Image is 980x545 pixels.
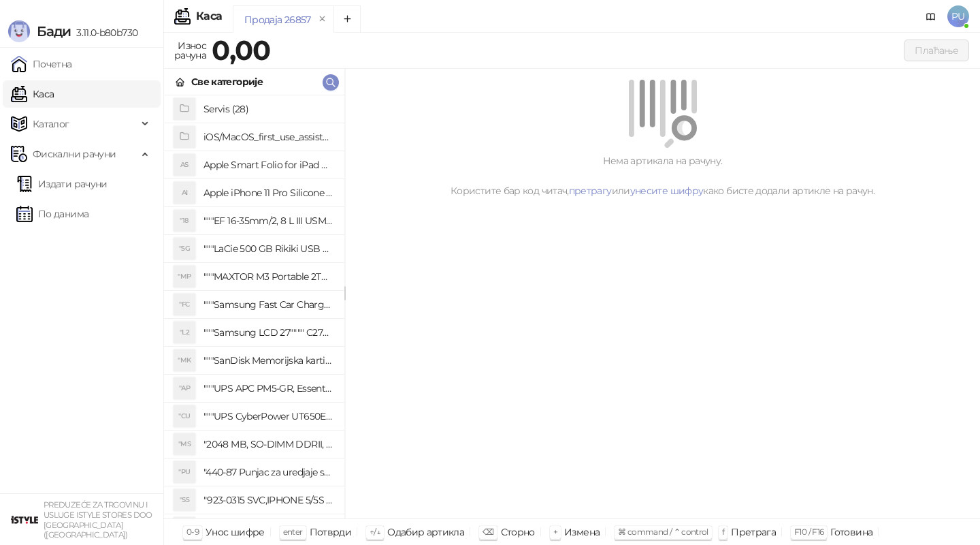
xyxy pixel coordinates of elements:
[370,527,380,537] span: ↑/↓
[191,74,263,89] div: Све категорије
[174,461,195,483] div: "PU
[203,154,333,176] h4: Apple Smart Folio for iPad mini (A17 Pro) - Sage
[722,527,724,537] span: f
[174,377,195,399] div: "AP
[731,523,776,541] div: Претрага
[203,182,333,204] h4: Apple iPhone 11 Pro Silicone Case - Black
[174,182,195,204] div: AI
[203,517,333,539] h4: "923-0448 SVC,IPHONE,TOURQUE DRIVER KIT .65KGF- CM Šrafciger "
[569,185,612,197] a: претрагу
[283,527,303,537] span: enter
[174,405,195,427] div: "CU
[203,126,333,148] h4: iOS/MacOS_first_use_assistance (4)
[174,154,195,176] div: AS
[203,322,333,343] h4: """Samsung LCD 27"""" C27F390FHUXEN"""
[11,506,38,533] img: 64x64-companyLogo-77b92cf4-9946-4f36-9751-bf7bb5fd2c7d.png
[564,523,600,541] div: Измена
[16,170,108,198] a: Издати рачуни
[203,210,333,232] h4: """EF 16-35mm/2, 8 L III USM"""
[361,153,964,198] div: Нема артикала на рачуну. Користите бар код читач, или како бисте додали артикле на рачун.
[11,50,72,78] a: Почетна
[37,23,71,40] span: Бади
[33,140,116,168] span: Фискални рачуни
[314,14,331,25] button: remove
[483,527,493,537] span: ⌫
[174,349,195,371] div: "MK
[203,405,333,427] h4: """UPS CyberPower UT650EG, 650VA/360W , line-int., s_uko, desktop"""
[387,523,464,541] div: Одабир артикла
[618,527,708,537] span: ⌘ command / ⌃ control
[174,266,195,287] div: "MP
[11,80,54,108] a: Каса
[186,527,199,537] span: 0-9
[203,294,333,315] h4: """Samsung Fast Car Charge Adapter, brzi auto punja_, boja crna"""
[174,294,195,315] div: "FC
[904,40,969,61] button: Плаћање
[244,12,311,27] div: Продаја 26857
[830,523,872,541] div: Готовина
[203,98,333,120] h4: Servis (28)
[630,185,704,197] a: унесите шифру
[174,322,195,343] div: "L2
[333,5,361,33] button: Add tab
[174,210,195,232] div: "18
[71,27,137,39] span: 3.11.0-b80b730
[174,489,195,511] div: "S5
[203,377,333,399] h4: """UPS APC PM5-GR, Essential Surge Arrest,5 utic_nica"""
[44,500,152,540] small: PREDUZEĆE ZA TRGOVINU I USLUGE ISTYLE STORES DOO [GEOGRAPHIC_DATA] ([GEOGRAPHIC_DATA])
[203,238,333,260] h4: """LaCie 500 GB Rikiki USB 3.0 / Ultra Compact & Resistant aluminum / USB 3.0 / 2.5"""""""
[16,200,88,228] a: По данима
[203,461,333,483] h4: "440-87 Punjac za uredjaje sa micro USB portom 4/1, Stand."
[171,37,209,64] div: Износ рачуна
[206,523,265,541] div: Унос шифре
[947,5,969,27] span: PU
[794,527,823,537] span: F10 / F16
[501,523,535,541] div: Сторно
[203,266,333,287] h4: """MAXTOR M3 Portable 2TB 2.5"""" crni eksterni hard disk HX-M201TCB/GM"""
[310,523,352,541] div: Потврди
[212,33,270,67] strong: 0,00
[174,433,195,455] div: "MS
[164,95,344,518] div: grid
[553,527,557,537] span: +
[203,489,333,511] h4: "923-0315 SVC,IPHONE 5/5S BATTERY REMOVAL TRAY Držač za iPhone sa kojim se otvara display
[33,110,69,138] span: Каталог
[920,5,942,27] a: Документација
[174,517,195,539] div: "SD
[203,349,333,371] h4: """SanDisk Memorijska kartica 256GB microSDXC sa SD adapterom SDSQXA1-256G-GN6MA - Extreme PLUS, ...
[8,20,30,42] img: Logo
[196,11,222,22] div: Каса
[174,238,195,260] div: "5G
[203,433,333,455] h4: "2048 MB, SO-DIMM DDRII, 667 MHz, Napajanje 1,8 0,1 V, Latencija CL5"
